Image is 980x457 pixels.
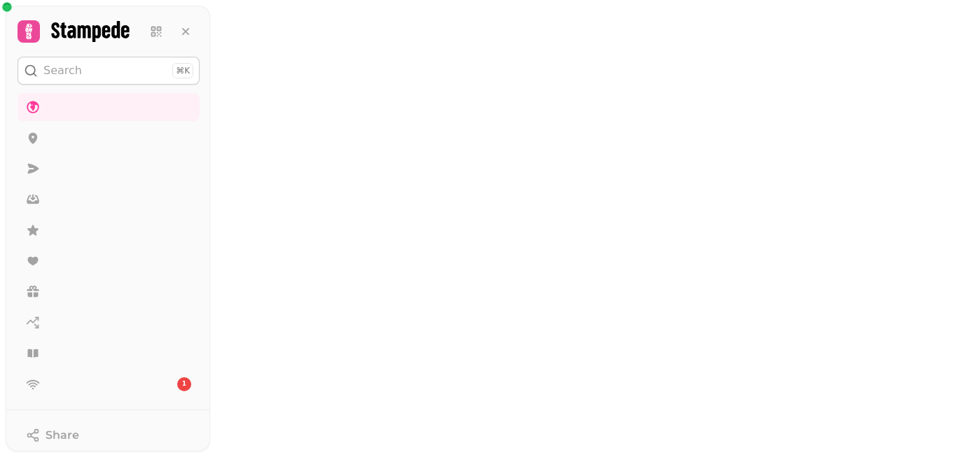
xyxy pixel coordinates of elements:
a: 1 [18,370,200,398]
button: Share [18,421,200,449]
div: ⌘K [172,63,193,78]
button: Search⌘K [18,57,200,85]
p: Search [43,62,82,79]
span: Share [46,427,79,444]
span: 1 [182,379,186,389]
